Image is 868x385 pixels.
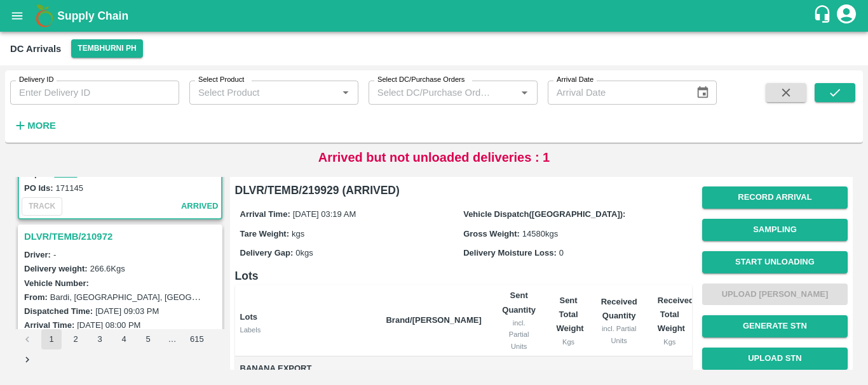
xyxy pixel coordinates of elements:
[56,183,83,193] label: 171145
[548,81,686,105] input: Arrival Date
[53,250,56,259] span: -
[702,219,848,241] button: Sampling
[186,329,208,349] button: Go to page 615
[10,41,61,57] div: DC Arrivals
[90,329,110,349] button: Go to page 3
[557,336,581,348] div: Kgs
[3,1,32,30] button: open drawer
[835,3,858,29] div: account of current user
[240,312,257,322] b: Lots
[181,199,219,214] span: arrived
[57,7,813,25] a: Supply Chain
[10,81,179,105] input: Enter Delivery ID
[114,329,134,349] button: Go to page 4
[691,81,715,105] button: Choose date
[702,251,848,273] button: Start Unloading
[557,296,584,334] b: Sent Total Weight
[65,329,86,349] button: Go to page 2
[559,248,564,258] span: 0
[318,148,550,167] p: Arrived but not unloaded deliveries : 1
[240,229,290,238] label: Tare Weight:
[198,75,244,85] label: Select Product
[372,84,496,101] input: Select DC/Purchase Orders
[463,209,625,219] label: Vehicle Dispatch([GEOGRAPHIC_DATA]):
[41,329,62,349] button: page 1
[24,183,53,193] label: PO Ids:
[463,229,520,238] label: Gross Weight:
[15,329,225,370] nav: pagination navigation
[240,362,376,376] span: Banana Export
[522,229,558,238] span: 14580 kgs
[240,324,376,336] div: Labels
[702,315,848,337] button: Generate STN
[240,209,290,219] label: Arrival Time:
[295,248,313,258] span: 0 kgs
[293,209,356,219] span: [DATE] 03:19 AM
[235,181,692,199] h6: DLVR/TEMB/219929 (ARRIVED)
[813,4,835,27] div: customer-support
[601,297,637,320] b: Received Quantity
[292,229,304,238] span: kgs
[57,10,128,22] b: Supply Chain
[90,264,125,273] label: 266.6 Kgs
[71,39,142,58] button: Select DC
[658,336,682,348] div: Kgs
[463,248,557,258] label: Delivery Moisture Loss:
[17,349,37,370] button: Go to next page
[138,329,158,349] button: Go to page 5
[32,3,57,29] img: logo
[702,348,848,370] button: Upload STN
[10,115,59,136] button: More
[658,296,694,334] b: Received Total Weight
[24,228,220,245] h3: DLVR/TEMB/210972
[95,306,159,316] label: [DATE] 09:03 PM
[502,290,536,314] b: Sent Quantity
[24,320,74,330] label: Arrival Time:
[77,320,140,330] label: [DATE] 08:00 PM
[386,315,481,325] b: Brand/[PERSON_NAME]
[162,334,182,346] div: …
[235,267,692,285] h6: Lots
[27,121,56,131] strong: More
[702,186,848,209] button: Record Arrival
[24,250,51,259] label: Driver:
[24,264,88,273] label: Delivery weight:
[240,248,294,258] label: Delivery Gap:
[50,292,432,302] label: Bardi, [GEOGRAPHIC_DATA], [GEOGRAPHIC_DATA], [GEOGRAPHIC_DATA], [GEOGRAPHIC_DATA]
[516,84,532,101] button: Open
[377,75,465,85] label: Select DC/Purchase Orders
[24,306,93,316] label: Dispatched Time:
[502,317,536,352] div: incl. Partial Units
[24,278,89,288] label: Vehicle Number:
[337,84,354,101] button: Open
[601,323,637,346] div: incl. Partial Units
[193,84,334,101] input: Select Product
[19,75,53,85] label: Delivery ID
[557,75,593,85] label: Arrival Date
[24,292,48,302] label: From:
